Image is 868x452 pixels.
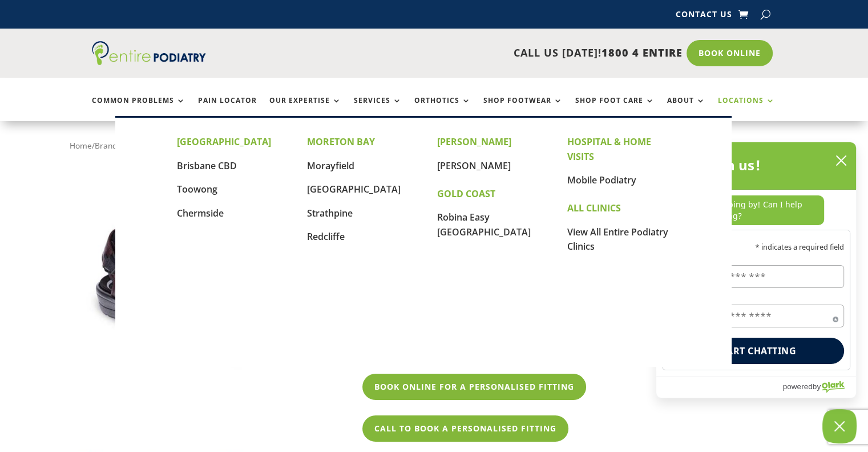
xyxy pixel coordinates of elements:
[414,97,471,121] a: Orthotics
[782,379,812,394] span: powered
[177,135,271,148] strong: [GEOGRAPHIC_DATA]
[813,379,821,394] span: by
[70,140,92,151] a: Home
[362,415,568,442] a: Call To Book A Personalised Fitting
[198,97,257,121] a: Pain Locator
[601,46,683,59] span: 1800 4 ENTIRE
[437,135,511,148] strong: [PERSON_NAME]
[177,207,224,219] a: Chermside
[362,374,586,400] a: Book Online For A Personalised Fitting
[177,183,217,195] a: Toowong
[575,97,655,121] a: Shop Foot Care
[668,255,844,263] label: Name
[822,409,857,443] button: Close Chatbox
[307,230,345,243] a: Redcliffe
[70,138,625,153] nav: Breadcrumb
[567,174,636,186] a: Mobile Podiatry
[675,10,732,23] a: Contact Us
[437,159,511,172] a: [PERSON_NAME]
[95,140,121,151] a: Brands
[656,142,857,398] div: olark chatbox
[307,183,401,195] a: [GEOGRAPHIC_DATA]
[718,97,775,121] a: Locations
[307,207,353,219] a: Strathpine
[668,265,844,288] input: Name
[307,135,375,148] strong: MORETON BAY
[567,226,668,253] a: View All Entire Podiatry Clinics
[354,97,402,121] a: Services
[567,135,651,163] strong: HOSPITAL & HOME VISITS
[662,195,824,225] p: Thanks for stopping by! Can I help you with anything?
[832,152,850,169] button: close chatbox
[656,190,856,230] div: chat
[92,41,206,65] img: logo (1)
[668,243,844,251] p: * indicates a required field
[92,97,185,121] a: Common Problems
[668,305,844,327] input: Email
[437,211,531,238] a: Robina Easy [GEOGRAPHIC_DATA]
[269,97,341,121] a: Our Expertise
[833,314,838,320] span: Required field
[250,46,683,61] p: CALL US [DATE]!
[483,97,563,121] a: Shop Footwear
[92,56,206,67] a: Entire Podiatry
[667,97,705,121] a: About
[437,187,495,200] strong: GOLD COAST
[687,40,773,66] a: Book Online
[782,377,856,398] a: Powered by Olark
[668,295,844,303] label: Email*
[177,159,237,172] a: Brisbane CBD
[307,159,354,172] a: Morayfield
[668,338,844,364] button: Start chatting
[567,202,621,214] strong: ALL CLINICS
